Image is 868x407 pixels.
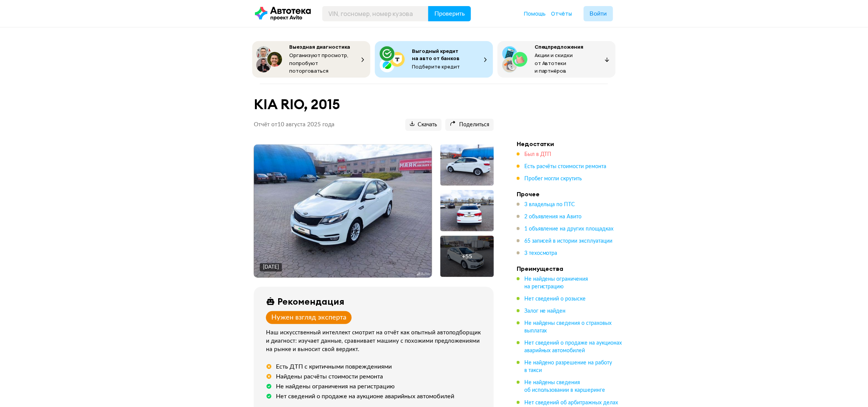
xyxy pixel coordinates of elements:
h4: Прочее [517,190,623,198]
span: 65 записей в истории эксплуатации [524,238,613,244]
button: Войти [584,6,613,21]
span: Скачать [410,121,437,129]
div: Есть ДТП с критичными повреждениями [276,363,392,370]
button: СпецпредложенияАкции и скидки от Автотеки и партнёров [498,41,616,78]
span: Не найдено разрешение на работу в такси [524,360,612,373]
div: Нужен взгляд эксперта [271,313,346,322]
span: Не найдены сведения об использовании в каршеринге [524,380,605,393]
span: Пробег могли скрутить [524,176,582,181]
span: Отчёты [551,10,572,17]
a: Помощь [524,10,546,17]
span: Проверить [434,11,465,17]
span: 3 владельца по ПТС [524,202,575,207]
span: Выгодный кредит на авто от банков [412,48,460,62]
span: Нет сведений о продаже на аукционах аварийных автомобилей [524,340,622,353]
button: Выездная диагностикаОрганизуют просмотр, попробуют поторговаться [252,41,370,78]
a: Отчёты [551,10,572,17]
span: Помощь [524,10,546,17]
span: Подберите кредит [412,63,460,70]
span: 1 объявление на других площадках [524,226,614,232]
span: Нет сведений об арбитражных делах [524,400,618,405]
span: Выездная диагностика [289,43,350,50]
button: Проверить [428,6,471,21]
h4: Недостатки [517,140,623,148]
span: Есть расчёты стоимости ремонта [524,164,607,169]
span: Был в ДТП [524,152,552,157]
span: Нет сведений о розыске [524,296,586,302]
div: Рекомендация [277,296,344,307]
div: Не найдены ограничения на регистрацию [276,383,395,390]
button: Скачать [405,119,442,131]
span: Спецпредложения [535,43,584,50]
span: Войти [590,11,607,17]
img: Main car [254,145,432,278]
button: Поделиться [445,119,494,131]
div: + 55 [462,253,472,260]
span: Акции и скидки от Автотеки и партнёров [535,52,573,74]
span: Организуют просмотр, попробуют поторговаться [289,52,349,74]
input: VIN, госномер, номер кузова [322,6,429,21]
div: Нет сведений о продаже на аукционе аварийных автомобилей [276,393,454,400]
p: Отчёт от 10 августа 2025 года [254,121,335,129]
span: Не найдены сведения о страховых выплатах [524,321,612,334]
div: [DATE] [263,264,279,271]
span: 2 объявления на Авито [524,214,582,219]
div: Найдены расчёты стоимости ремонта [276,373,383,380]
span: Поделиться [450,121,489,129]
button: Выгодный кредит на авто от банковПодберите кредит [375,41,493,78]
span: Не найдены ограничения на регистрацию [524,277,588,289]
span: 3 техосмотра [524,251,557,256]
h1: KIA RIO, 2015 [254,96,494,113]
h4: Преимущества [517,265,623,272]
span: Залог не найден [524,308,566,314]
div: Наш искусственный интеллект смотрит на отчёт как опытный автоподборщик и диагност: изучает данные... [266,329,485,354]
